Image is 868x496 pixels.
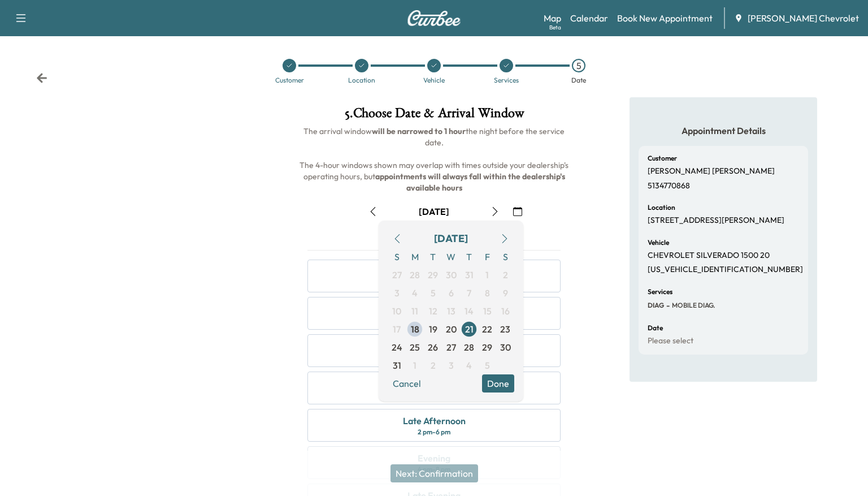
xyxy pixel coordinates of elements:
[466,359,472,372] span: 4
[406,248,424,266] span: M
[648,204,675,211] h6: Location
[482,374,514,393] button: Done
[648,251,770,261] p: CHEVROLET SILVERADO 1500 20
[670,301,715,310] span: MOBILE DIAG.
[648,239,669,246] h6: Vehicle
[393,359,401,372] span: 31
[494,77,519,84] div: Services
[407,10,461,26] img: Curbee Logo
[482,322,492,336] span: 22
[460,248,478,266] span: T
[501,304,510,318] span: 16
[424,248,442,266] span: T
[570,11,608,25] a: Calendar
[648,288,672,295] h6: Services
[485,359,490,372] span: 5
[388,374,426,393] button: Cancel
[298,106,570,126] h1: 5 . Choose Date & Arrival Window
[446,340,456,354] span: 27
[549,23,561,32] div: Beta
[483,304,492,318] span: 15
[418,428,450,437] div: 2 pm - 6 pm
[465,322,474,336] span: 21
[482,340,492,354] span: 29
[388,248,406,266] span: S
[431,286,436,300] span: 5
[446,322,457,336] span: 20
[664,300,670,311] span: -
[348,77,375,84] div: Location
[428,268,438,282] span: 29
[447,304,455,318] span: 13
[648,325,663,331] h6: Date
[412,286,418,300] span: 4
[431,359,436,372] span: 2
[411,322,419,336] span: 18
[572,59,585,72] div: 5
[392,304,401,318] span: 10
[648,166,775,176] p: [PERSON_NAME] [PERSON_NAME]
[544,11,561,25] a: MapBeta
[403,414,466,428] div: Late Afternoon
[36,72,47,84] div: Back
[648,181,690,191] p: 5134770868
[449,359,454,372] span: 3
[410,268,420,282] span: 28
[465,268,474,282] span: 31
[571,77,586,84] div: Date
[429,322,437,336] span: 19
[648,336,693,346] p: Please select
[464,340,474,354] span: 28
[434,231,468,247] div: [DATE]
[639,124,808,137] h5: Appointment Details
[375,171,567,193] b: appointments will always fall within the dealership's available hours
[442,248,460,266] span: W
[648,301,664,310] span: DIAG
[467,286,471,300] span: 7
[503,268,508,282] span: 2
[449,286,454,300] span: 6
[392,340,402,354] span: 24
[413,359,416,372] span: 1
[446,268,457,282] span: 30
[617,11,713,25] a: Book New Appointment
[496,248,514,266] span: S
[392,268,402,282] span: 27
[478,248,496,266] span: F
[410,340,420,354] span: 25
[394,286,400,300] span: 3
[485,268,489,282] span: 1
[500,340,511,354] span: 30
[648,265,803,275] p: [US_VEHICLE_IDENTIFICATION_NUMBER]
[428,340,438,354] span: 26
[503,286,508,300] span: 9
[393,322,401,336] span: 17
[275,77,304,84] div: Customer
[500,322,510,336] span: 23
[485,286,490,300] span: 8
[372,126,466,136] b: will be narrowed to 1 hour
[411,304,418,318] span: 11
[648,155,677,162] h6: Customer
[423,77,445,84] div: Vehicle
[648,215,784,226] p: [STREET_ADDRESS][PERSON_NAME]
[748,11,859,25] span: [PERSON_NAME] Chevrolet
[419,205,449,218] div: [DATE]
[465,304,474,318] span: 14
[429,304,437,318] span: 12
[300,126,570,193] span: The arrival window the night before the service date. The 4-hour windows shown may overlap with t...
